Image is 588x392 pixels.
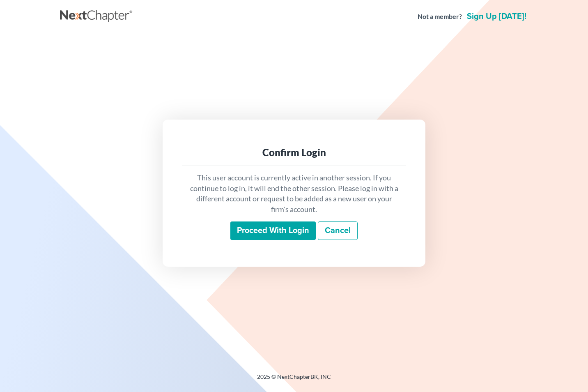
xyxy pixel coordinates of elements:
[465,12,528,21] a: Sign up [DATE]!
[60,373,528,387] div: 2025 © NextChapterBK, INC
[318,221,358,240] a: Cancel
[418,12,462,21] strong: Not a member?
[189,173,399,215] p: This user account is currently active in another session. If you continue to log in, it will end ...
[230,221,316,240] input: Proceed with login
[189,146,399,159] div: Confirm Login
